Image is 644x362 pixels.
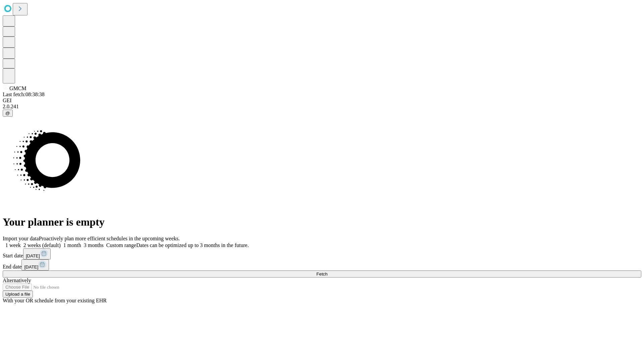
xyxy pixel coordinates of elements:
[21,259,49,270] button: [DATE]
[3,110,13,117] button: @
[23,248,51,259] button: [DATE]
[63,242,81,248] span: 1 month
[3,98,641,104] div: GEI
[3,236,39,241] span: Import your data
[84,242,104,248] span: 3 months
[23,242,61,248] span: 2 weeks (default)
[5,242,21,248] span: 1 week
[3,278,31,283] span: Alternatively
[3,291,33,298] button: Upload a file
[316,271,327,277] span: Fetch
[9,85,26,91] span: GMCM
[136,242,249,248] span: Dates can be optimized up to 3 months in the future.
[3,248,641,259] div: Start date
[39,236,180,241] span: Proactively plan more efficient schedules in the upcoming weeks.
[5,111,10,116] span: @
[3,104,641,110] div: 2.0.241
[3,92,45,97] span: Last fetch: 08:38:38
[106,242,136,248] span: Custom range
[3,259,641,270] div: End date
[3,298,107,303] span: With your OR schedule from your existing EHR
[3,216,641,228] h1: Your planner is empty
[26,253,40,258] span: [DATE]
[3,270,641,278] button: Fetch
[24,264,38,269] span: [DATE]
